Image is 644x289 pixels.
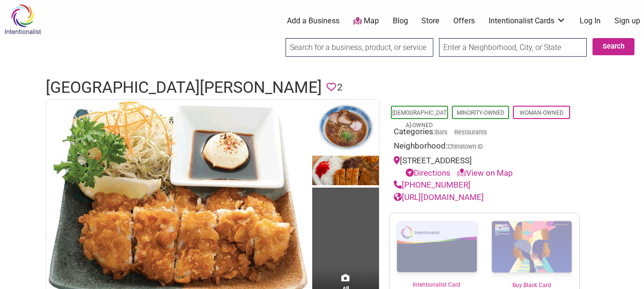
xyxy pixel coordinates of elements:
[580,16,601,26] a: Log In
[520,110,563,116] a: Woman-Owned
[457,110,504,116] a: Minority-Owned
[394,140,575,155] div: Neighborhood:
[287,16,339,26] a: Add a Business
[389,213,484,289] a: Intentionalist Card
[337,80,342,95] span: 2
[394,126,575,140] div: Categories:
[453,16,475,26] a: Offers
[614,16,640,26] a: Sign up
[489,16,566,26] a: Intentionalist Cards
[457,168,513,178] a: View on Map
[484,213,579,281] img: Buy Black Card
[286,38,433,57] input: Search for a business, product, or service
[394,192,484,202] a: [URL][DOMAIN_NAME]
[394,155,575,179] div: [STREET_ADDRESS]
[593,38,634,55] button: Search
[353,16,379,27] a: Map
[389,213,484,280] img: Intentionalist Card
[439,38,587,57] input: Enter a Neighborhood, City, or State
[421,16,440,26] a: Store
[435,129,448,136] a: Bars
[394,180,470,189] a: [PHONE_NUMBER]
[448,144,483,150] span: Chinatown ID
[454,129,487,136] a: Restaurants
[406,168,450,178] a: Directions
[393,16,408,26] a: Blog
[392,110,447,129] a: [DEMOGRAPHIC_DATA]-Owned
[46,76,322,99] h1: [GEOGRAPHIC_DATA][PERSON_NAME]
